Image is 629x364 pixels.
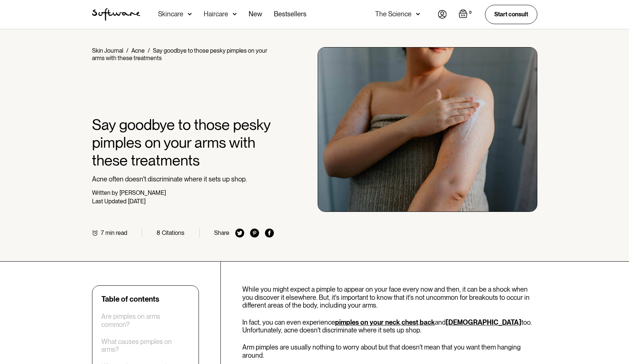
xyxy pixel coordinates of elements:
[375,10,412,18] div: The Science
[446,318,521,326] a: [DEMOGRAPHIC_DATA]
[101,229,104,236] div: 7
[214,229,229,236] div: Share
[188,10,192,18] img: arrow down
[242,318,537,334] p: In fact, you can even experience , , and too. Unfortunately, acne doesn't discriminate where it s...
[119,189,166,196] div: [PERSON_NAME]
[468,9,473,16] div: 0
[235,229,244,237] img: twitter icon
[101,295,159,304] div: Table of contents
[459,9,473,20] a: Open cart
[128,198,145,205] div: [DATE]
[148,47,150,54] div: /
[233,10,237,18] img: arrow down
[158,10,183,18] div: Skincare
[485,5,537,24] a: Start consult
[416,10,420,18] img: arrow down
[92,8,140,21] img: Software Logo
[92,175,274,183] p: Acne often doesn't discriminate where it sets up shop.
[101,338,190,354] a: What causes pimples on arms?
[250,229,259,237] img: pinterest icon
[402,318,418,326] a: chest
[92,47,267,62] div: Say goodbye to those pesky pimples on your arms with these treatments
[420,318,435,326] a: back
[92,116,274,169] h1: Say goodbye to those pesky pimples on your arms with these treatments
[101,312,190,328] a: Are pimples on arms common?
[157,229,160,236] div: 8
[92,198,127,205] div: Last Updated
[92,8,140,21] a: home
[265,229,274,237] img: facebook icon
[105,229,127,236] div: min read
[92,189,118,196] div: Written by
[242,285,537,309] p: While you might expect a pimple to appear on your face every now and then, it can be a shock when...
[126,47,128,54] div: /
[242,343,537,359] p: Arm pimples are usually nothing to worry about but that doesn't mean that you want them hanging a...
[204,10,228,18] div: Haircare
[131,47,145,54] a: Acne
[162,229,184,236] div: Citations
[92,47,123,54] a: Skin Journal
[335,318,400,326] a: pimples on your neck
